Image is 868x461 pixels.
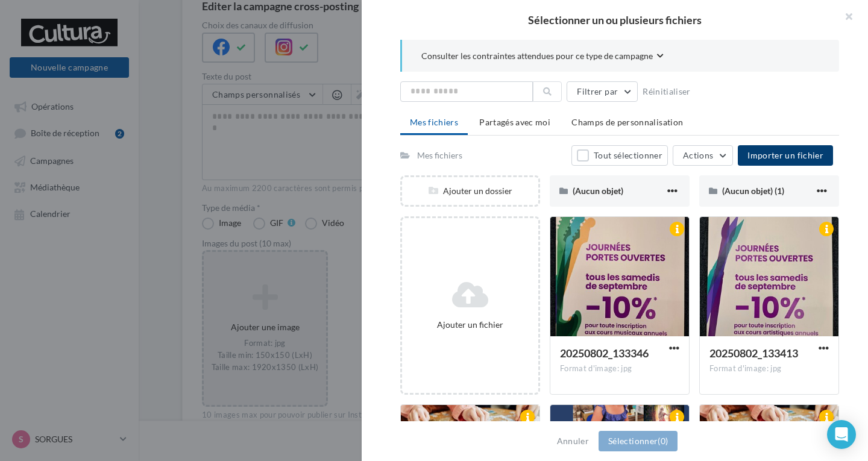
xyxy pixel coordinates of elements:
span: 20250802_133346 [560,347,649,360]
span: 20250802_133413 [709,347,798,360]
span: (0) [658,436,668,446]
span: Consulter les contraintes attendues pour ce type de campagne [421,50,653,62]
button: Importer un fichier [738,145,833,166]
div: Mes fichiers [417,149,462,162]
button: Tout sélectionner [571,145,668,166]
button: Réinitialiser [638,84,696,99]
div: Format d'image: jpg [560,363,679,374]
button: Consulter les contraintes attendues pour ce type de campagne [421,49,664,64]
span: (Aucun objet) [573,186,623,196]
span: (Aucun objet) (1) [722,186,784,196]
span: Champs de personnalisation [571,117,683,127]
div: Format d'image: jpg [709,363,829,374]
button: Annuler [552,434,594,448]
h2: Sélectionner un ou plusieurs fichiers [381,14,849,25]
div: Open Intercom Messenger [827,420,856,449]
div: Ajouter un dossier [402,185,538,197]
span: Actions [683,150,713,160]
span: Importer un fichier [747,150,823,160]
button: Filtrer par [567,81,638,102]
button: Actions [673,145,733,166]
span: Mes fichiers [410,117,458,127]
div: Ajouter un fichier [407,319,533,331]
button: Sélectionner(0) [599,431,678,451]
span: Partagés avec moi [479,117,550,127]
